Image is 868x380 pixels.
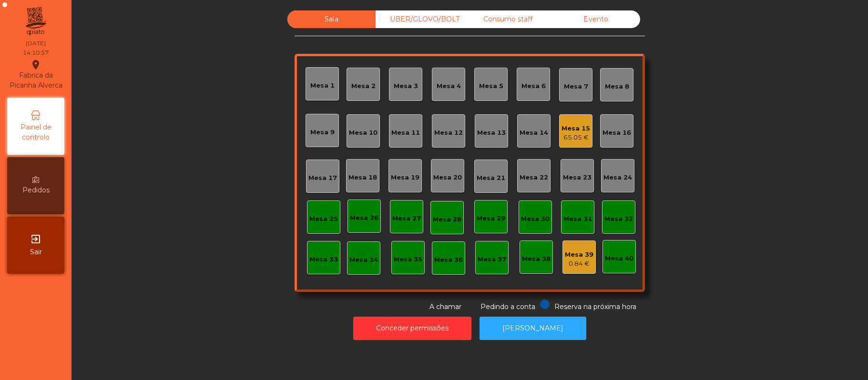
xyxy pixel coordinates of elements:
[30,247,42,257] span: Sair
[353,317,471,340] button: Conceder permissões
[605,254,633,263] div: Mesa 40
[565,250,593,260] div: Mesa 39
[434,255,463,265] div: Mesa 36
[603,173,632,182] div: Mesa 24
[8,59,64,90] div: Fabrica da Picanha Alverca
[349,255,378,265] div: Mesa 34
[392,214,421,223] div: Mesa 27
[562,133,590,142] div: 65.05 €
[521,81,546,91] div: Mesa 6
[24,5,47,38] img: qpiato
[350,213,378,223] div: Mesa 26
[309,214,338,224] div: Mesa 25
[480,302,535,311] span: Pedindo a conta
[394,255,422,264] div: Mesa 35
[520,128,548,138] div: Mesa 14
[391,128,420,138] div: Mesa 11
[433,173,462,182] div: Mesa 20
[477,173,505,183] div: Mesa 21
[479,81,503,91] div: Mesa 5
[464,10,552,28] div: Consumo staff
[348,173,377,182] div: Mesa 18
[394,81,418,91] div: Mesa 3
[522,254,551,264] div: Mesa 38
[562,124,590,133] div: Mesa 15
[351,81,376,91] div: Mesa 2
[602,128,631,138] div: Mesa 16
[520,173,548,182] div: Mesa 22
[23,49,49,57] div: 14:10:57
[310,128,335,137] div: Mesa 9
[310,81,335,90] div: Mesa 1
[433,215,461,224] div: Mesa 28
[308,173,337,183] div: Mesa 17
[391,173,419,182] div: Mesa 19
[309,255,338,264] div: Mesa 33
[565,259,593,269] div: 0.84 €
[349,128,378,138] div: Mesa 10
[434,128,463,138] div: Mesa 12
[429,302,461,311] span: A chamar
[376,10,464,28] div: UBER/GLOVO/BOLT
[563,173,592,182] div: Mesa 23
[30,233,41,245] i: exit_to_app
[287,10,376,28] div: Sala
[521,214,550,224] div: Mesa 30
[10,122,62,142] span: Painel de controlo
[22,185,50,195] span: Pedidos
[563,214,592,224] div: Mesa 31
[477,214,505,223] div: Mesa 29
[552,10,640,28] div: Evento
[554,302,636,311] span: Reserva na próxima hora
[26,39,46,48] div: [DATE]
[564,82,588,91] div: Mesa 7
[437,81,461,91] div: Mesa 4
[477,128,506,138] div: Mesa 13
[480,317,586,340] button: [PERSON_NAME]
[605,82,629,91] div: Mesa 8
[478,255,506,264] div: Mesa 37
[30,59,41,70] i: location_on
[604,214,633,224] div: Mesa 32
